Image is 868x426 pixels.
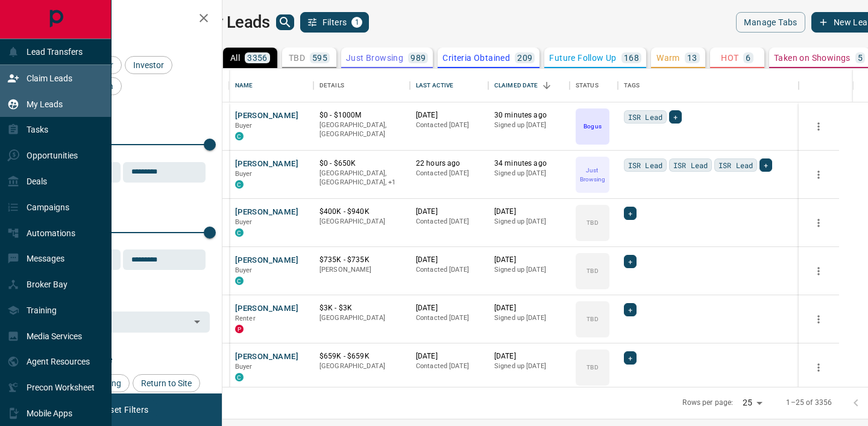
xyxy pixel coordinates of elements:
[416,207,482,217] p: [DATE]
[628,207,632,219] span: +
[656,54,680,62] p: Warm
[133,374,200,392] div: Return to Site
[235,266,253,274] span: Buyer
[624,303,637,316] div: +
[488,69,570,102] div: Claimed Date
[416,351,482,362] p: [DATE]
[628,255,632,268] span: +
[235,69,253,102] div: Name
[494,351,564,362] p: [DATE]
[721,54,738,62] p: HOT
[682,398,733,408] p: Rows per page:
[494,121,564,130] p: Signed up [DATE]
[673,159,708,171] span: ISR Lead
[229,69,313,102] div: Name
[235,110,298,122] button: [PERSON_NAME]
[587,266,598,275] p: TBD
[235,351,298,363] button: [PERSON_NAME]
[39,12,210,27] h2: Filters
[494,169,564,178] p: Signed up [DATE]
[235,255,298,266] button: [PERSON_NAME]
[494,217,564,227] p: Signed up [DATE]
[319,110,404,121] p: $0 - $1000M
[577,166,608,184] p: Just Browsing
[538,77,555,94] button: Sort
[319,265,404,275] p: [PERSON_NAME]
[416,121,482,130] p: Contacted [DATE]
[810,166,828,184] button: more
[587,315,598,324] p: TBD
[312,54,327,62] p: 595
[410,69,488,102] div: Last Active
[319,362,404,371] p: [GEOGRAPHIC_DATA]
[494,362,564,371] p: Signed up [DATE]
[137,378,196,388] span: Return to Site
[235,122,253,130] span: Buyer
[583,122,601,131] p: Bogus
[313,69,410,102] div: Details
[319,255,404,265] p: $735K - $735K
[786,398,832,408] p: 1–25 of 3356
[810,214,828,232] button: more
[624,54,639,62] p: 168
[416,362,482,371] p: Contacted [DATE]
[810,262,828,280] button: more
[319,69,344,102] div: Details
[235,303,298,315] button: [PERSON_NAME]
[442,54,510,62] p: Criteria Obtained
[319,121,404,139] p: [GEOGRAPHIC_DATA], [GEOGRAPHIC_DATA]
[319,217,404,227] p: [GEOGRAPHIC_DATA]
[624,351,637,365] div: +
[759,158,772,172] div: +
[494,255,564,265] p: [DATE]
[628,352,632,364] span: +
[774,54,851,62] p: Taken on Showings
[738,394,767,412] div: 25
[235,180,244,189] div: condos.ca
[810,310,828,328] button: more
[319,169,404,187] p: Toronto
[300,12,370,33] button: Filters1
[235,132,244,140] div: condos.ca
[235,158,298,170] button: [PERSON_NAME]
[570,69,618,102] div: Status
[235,170,253,178] span: Buyer
[235,315,256,322] span: Renter
[416,158,482,169] p: 22 hours ago
[129,60,168,70] span: Investor
[673,111,678,123] span: +
[410,54,426,62] p: 989
[189,313,206,330] button: Open
[346,54,403,62] p: Just Browsing
[810,359,828,377] button: more
[276,14,294,30] button: search button
[687,54,697,62] p: 13
[494,69,538,102] div: Claimed Date
[669,110,682,124] div: +
[235,218,253,226] span: Buyer
[628,111,662,123] span: ISR Lead
[618,69,799,102] div: Tags
[494,265,564,275] p: Signed up [DATE]
[764,159,768,171] span: +
[624,69,640,102] div: Tags
[319,303,404,313] p: $3K - $3K
[587,363,598,372] p: TBD
[235,207,298,218] button: [PERSON_NAME]
[587,218,598,227] p: TBD
[628,159,662,171] span: ISR Lead
[201,13,270,32] h1: My Leads
[628,304,632,316] span: +
[319,207,404,217] p: $400K - $940K
[736,12,805,33] button: Manage Tabs
[416,169,482,178] p: Contacted [DATE]
[416,303,482,313] p: [DATE]
[858,54,863,62] p: 5
[235,277,244,285] div: condos.ca
[235,373,244,381] div: condos.ca
[247,54,268,62] p: 3356
[416,255,482,265] p: [DATE]
[416,313,482,323] p: Contacted [DATE]
[289,54,305,62] p: TBD
[494,313,564,323] p: Signed up [DATE]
